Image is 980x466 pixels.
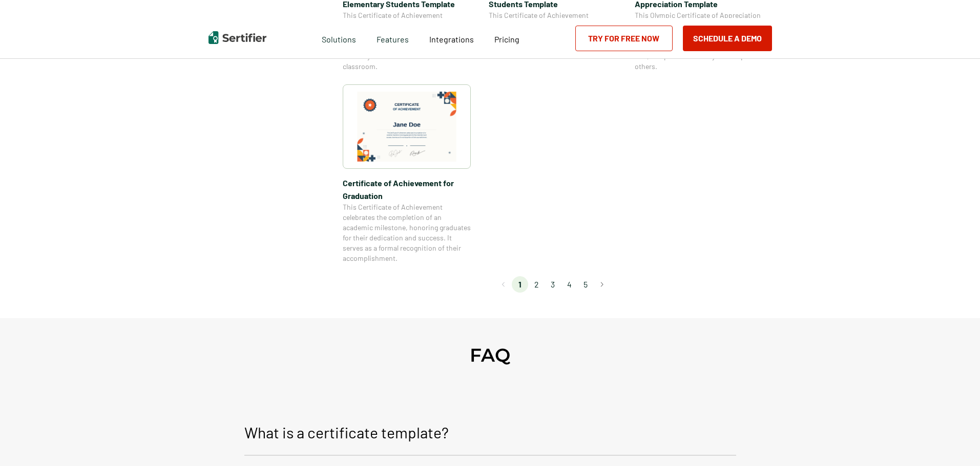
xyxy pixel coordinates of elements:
[343,10,471,72] span: This Certificate of Achievement celebrates the academic milestones and progress of elementary stu...
[377,32,409,45] span: Features
[561,276,577,293] li: page 4
[577,276,594,293] li: page 5
[528,276,545,293] li: page 2
[929,417,980,466] iframe: Chat Widget
[322,32,356,45] span: Solutions
[575,26,673,51] a: Try for Free Now
[512,276,528,293] li: page 1
[343,176,471,202] span: Certificate of Achievement for Graduation
[343,202,471,263] span: This Certificate of Achievement celebrates the completion of an academic milestone, honoring grad...
[244,420,449,445] p: What is a certificate template?
[545,276,561,293] li: page 3
[494,34,519,44] span: Pricing
[635,10,763,72] span: This Olympic Certificate of Appreciation celebrates outstanding contributions made toward achievi...
[429,34,474,44] span: Integrations
[429,32,474,45] a: Integrations
[494,32,519,45] a: Pricing
[208,31,266,44] img: Sertifier | Digital Credentialing Platform
[495,276,512,293] button: Go to previous page
[244,412,736,456] button: What is a certificate template?
[343,84,471,263] a: Certificate of Achievement for GraduationCertificate of Achievement for GraduationThis Certificat...
[594,276,610,293] button: Go to next page
[357,92,456,162] img: Certificate of Achievement for Graduation
[489,10,617,61] span: This Certificate of Achievement celebrates students’ academic progress and dedication. It honors ...
[470,344,510,366] h2: FAQ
